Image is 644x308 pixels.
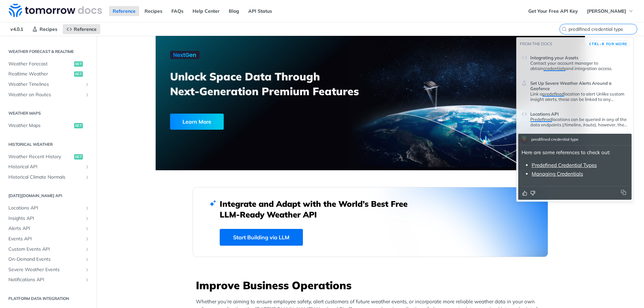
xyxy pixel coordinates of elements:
[85,175,90,180] button: Show subpages for Historical Climate Normals
[583,6,637,16] button: [PERSON_NAME]
[8,174,83,181] span: Historical Climate Normals
[619,190,628,195] button: Copy to clipboard
[74,61,83,67] span: get
[74,154,83,160] span: get
[8,122,72,129] span: Weather Maps
[40,26,57,32] span: Recipes
[5,244,92,254] a: Custom Events APIShow subpages for Custom Events API
[8,236,83,242] span: Events API
[109,6,139,16] a: Reference
[189,6,223,16] a: Help Center
[569,26,637,32] input: Search
[220,229,303,246] a: Start Building via LLM
[530,78,628,91] header: Set Up Severe Weather Alerts Around a Geofence
[522,190,528,196] button: Thumbs up
[530,91,628,102] p: Link a location to alert Unlike custom insight alerts, these can be linked to any location - be i...
[5,69,92,79] a: Realtime Weatherget
[530,134,580,144] div: predifined credential type
[530,190,536,196] button: Thumbs down
[7,24,27,34] span: v4.0.1
[589,41,604,47] kbd: CTRL-K
[8,205,83,211] span: Locations API
[220,198,418,220] h2: Integrate and Adapt with the World’s Best Free LLM-Ready Weather API
[5,121,92,131] a: Weather Mapsget
[561,26,567,32] svg: Search
[5,224,92,234] a: Alerts APIShow subpages for Alerts API
[170,114,224,130] div: Learn More
[542,91,564,97] span: predefined
[522,149,610,157] p: Here are some references to check out:
[5,79,92,89] a: Weather TimelinesShow subpages for Weather Timelines
[530,117,552,122] span: Predefined
[5,203,92,213] a: Locations APIShow subpages for Locations API
[530,117,628,127] p: locations can be queried in any of the data endpoints (/timeline, /route), however, they are main...
[141,6,166,16] a: Recipes
[8,91,83,98] span: Weather on Routes
[530,91,628,102] div: Set Up Severe Weather Alerts Around a Geofence
[5,172,92,182] a: Historical Climate NormalsShow subpages for Historical Climate Normals
[5,141,92,147] h2: Historical Weather
[85,205,90,211] button: Show subpages for Locations API
[530,60,628,71] div: Integrating your Assets
[530,109,628,117] header: Locations API
[587,40,630,47] button: CTRL-Kfor more
[170,51,200,59] img: NextGen
[85,216,90,221] button: Show subpages for Insights API
[85,277,90,283] button: Show subpages for Notifications API
[5,49,92,55] h2: Weather Forecast & realtime
[5,234,92,244] a: Events APIShow subpages for Events API
[525,6,582,16] a: Get Your Free API Key
[5,59,92,69] a: Weather Forecastget
[8,61,72,67] span: Weather Forecast
[8,81,83,88] span: Weather Timelines
[196,278,548,293] h3: Improve Business Operations
[29,24,61,34] a: Recipes
[530,55,578,60] span: Integrating your Assets
[606,42,628,46] span: for more
[518,106,632,130] a: Locations APIPredefinedlocations can be queried in any of the data endpoints (/timeline, /route),...
[85,267,90,272] button: Show subpages for Severe Weather Events
[5,296,92,302] h2: Platform DATA integration
[5,254,92,264] a: On-Demand EventsShow subpages for On-Demand Events
[518,75,632,105] a: Set Up Severe Weather Alerts Around a GeofenceLink apredefinedlocation to alert Unlike custom ins...
[170,114,336,130] a: Learn More
[8,246,83,253] span: Custom Events API
[9,4,102,17] img: Tomorrow.io Weather API Docs
[85,164,90,170] button: Show subpages for Historical API
[85,82,90,87] button: Show subpages for Weather Timelines
[532,162,597,168] a: Predefined Credential Types
[5,110,92,116] h2: Weather Maps
[245,6,276,16] a: API Status
[74,123,83,128] span: get
[85,247,90,252] button: Show subpages for Custom Events API
[5,152,92,162] a: Weather Recent Historyget
[8,71,72,77] span: Realtime Weather
[85,257,90,262] button: Show subpages for On-Demand Events
[530,117,628,127] div: Locations API
[85,92,90,98] button: Show subpages for Weather on Routes
[225,6,243,16] a: Blog
[74,71,83,77] span: get
[520,41,552,46] span: From the docs
[530,111,559,117] span: Locations API
[518,49,632,74] a: Integrating your AssetsContact your account manager to obtaincredentialsand integration access.
[85,236,90,242] button: Show subpages for Events API
[5,265,92,275] a: Severe Weather EventsShow subpages for Severe Weather Events
[5,162,92,172] a: Historical APIShow subpages for Historical API
[5,213,92,224] a: Insights APIShow subpages for Insights API
[587,8,626,14] span: [PERSON_NAME]
[8,225,83,232] span: Alerts API
[5,90,92,100] a: Weather on RoutesShow subpages for Weather on Routes
[8,256,83,263] span: On-Demand Events
[8,276,83,283] span: Notifications API
[168,6,187,16] a: FAQs
[8,164,83,170] span: Historical API
[85,226,90,231] button: Show subpages for Alerts API
[63,24,100,34] a: Reference
[170,69,378,99] h3: Unlock Space Data Through Next-Generation Premium Features
[530,52,628,60] header: Integrating your Assets
[8,153,72,160] span: Weather Recent History
[532,171,583,177] a: Managing Credentials
[5,275,92,285] a: Notifications APIShow subpages for Notifications API
[5,193,92,199] h2: [DATE][DOMAIN_NAME] API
